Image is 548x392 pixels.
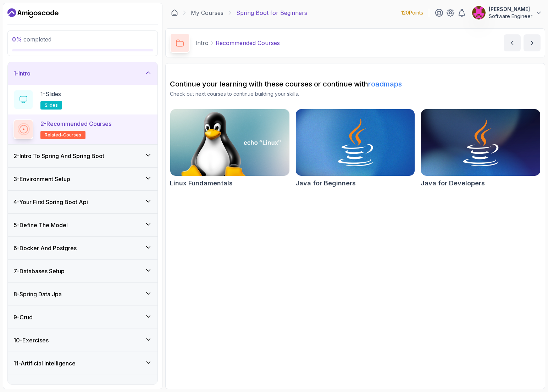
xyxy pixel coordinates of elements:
p: Software Engineer [489,13,532,20]
img: user profile image [472,6,486,19]
p: [PERSON_NAME] [489,6,532,13]
button: 8-Spring Data Jpa [8,283,157,306]
h3: 6 - Docker And Postgres [13,244,77,252]
h3: 7 - Databases Setup [13,267,65,275]
a: My Courses [191,9,223,17]
h3: 12 - Outro [13,382,37,391]
h3: 5 - Define The Model [13,221,68,229]
img: Java for Beginners card [296,109,415,176]
h3: 2 - Intro To Spring And Spring Boot [13,152,104,160]
h3: 1 - Intro [13,69,31,78]
button: 6-Docker And Postgres [8,237,157,259]
h3: 11 - Artificial Intelligence [13,359,76,368]
button: 9-Crud [8,306,157,329]
h2: Linux Fundamentals [170,178,233,188]
button: 11-Artificial Intelligence [8,352,157,375]
button: next content [524,34,541,51]
button: 1-Intro [8,62,157,85]
button: 1-Slidesslides [13,90,152,110]
span: slides [45,102,58,108]
span: related-courses [45,132,81,138]
button: user profile image[PERSON_NAME]Software Engineer [472,6,542,20]
button: 3-Environment Setup [8,168,157,190]
p: Spring Boot for Beginners [236,9,307,17]
p: Check out next courses to continue building your skills. [170,90,541,97]
h3: 3 - Environment Setup [13,175,70,183]
img: Linux Fundamentals card [170,109,289,176]
button: 7-Databases Setup [8,260,157,282]
h3: 9 - Crud [13,313,33,321]
span: 0 % [12,36,22,43]
p: 2 - Recommended Courses [40,119,111,128]
a: roadmaps [368,80,402,88]
a: Dashboard [7,7,59,19]
img: Java for Developers card [421,109,540,176]
h3: 4 - Your First Spring Boot Api [13,198,88,206]
button: 2-Intro To Spring And Spring Boot [8,145,157,167]
button: 4-Your First Spring Boot Api [8,191,157,213]
a: Linux Fundamentals cardLinux Fundamentals [170,109,290,188]
h2: Continue your learning with these courses or continue with [170,79,541,89]
p: Intro [195,39,209,47]
button: previous content [504,34,521,51]
button: 2-Recommended Coursesrelated-courses [13,119,152,139]
h3: 8 - Spring Data Jpa [13,290,62,298]
p: 120 Points [401,9,423,16]
h3: 10 - Exercises [13,336,49,345]
a: Java for Beginners cardJava for Beginners [295,109,415,188]
h2: Java for Developers [421,178,485,188]
p: Recommended Courses [216,39,280,47]
button: 10-Exercises [8,329,157,352]
a: Java for Developers cardJava for Developers [421,109,541,188]
a: Dashboard [171,9,178,16]
span: completed [12,36,51,43]
button: 5-Define The Model [8,214,157,236]
h2: Java for Beginners [295,178,356,188]
p: 1 - Slides [40,90,61,98]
